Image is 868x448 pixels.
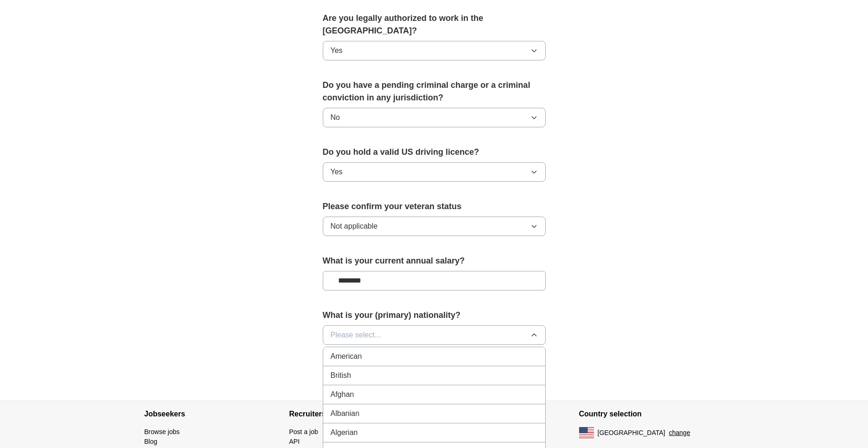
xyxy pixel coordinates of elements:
[289,438,300,445] a: API
[331,45,343,56] span: Yes
[144,428,180,435] a: Browse jobs
[579,401,724,427] h4: Country selection
[323,217,546,236] button: Not applicable
[323,325,546,345] button: Please select...
[331,427,358,438] span: Algerian
[331,370,351,381] span: British
[331,329,381,341] span: Please select...
[323,162,546,182] button: Yes
[669,428,690,438] button: change
[323,12,546,37] label: Are you legally authorized to work in the [GEOGRAPHIC_DATA]?
[331,166,343,178] span: Yes
[323,200,546,213] label: Please confirm your veteran status
[331,221,378,232] span: Not applicable
[323,79,546,104] label: Do you have a pending criminal charge or a criminal conviction in any jurisdiction?
[323,108,546,127] button: No
[331,351,362,362] span: American
[289,428,318,435] a: Post a job
[323,309,546,322] label: What is your (primary) nationality?
[598,428,666,438] span: [GEOGRAPHIC_DATA]
[323,146,546,158] label: Do you hold a valid US driving licence?
[331,408,359,419] span: Albanian
[323,255,546,267] label: What is your current annual salary?
[323,41,546,60] button: Yes
[331,112,340,123] span: No
[579,427,594,438] img: US flag
[144,438,157,445] a: Blog
[331,389,354,400] span: Afghan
